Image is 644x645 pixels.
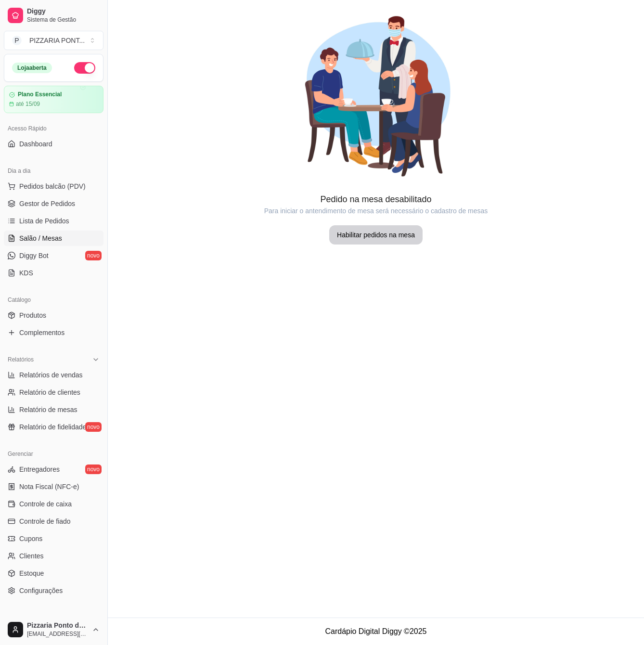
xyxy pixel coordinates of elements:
span: Gestor de Pedidos [19,199,75,208]
a: Salão / Mesas [4,231,103,246]
a: Complementos [4,325,103,340]
span: Relatório de clientes [19,387,80,397]
span: Pizzaria Ponto da Família [27,621,88,630]
div: PIZZARIA PONT ... [29,36,85,45]
span: KDS [19,268,33,278]
span: P [12,36,22,45]
span: Salão / Mesas [19,233,62,243]
span: Produtos [19,310,46,320]
a: Relatórios de vendas [4,367,103,383]
article: Plano Essencial [18,91,62,98]
span: Lista de Pedidos [19,216,69,226]
a: Gestor de Pedidos [4,196,103,211]
span: [EMAIL_ADDRESS][DOMAIN_NAME] [27,630,88,638]
span: Configurações [19,586,63,595]
button: Alterar Status [74,62,95,74]
span: Entregadores [19,464,60,474]
div: Dia a dia [4,163,103,179]
span: Diggy [27,7,100,16]
span: Controle de caixa [19,499,72,509]
button: Select a team [4,31,103,50]
div: Catálogo [4,292,103,308]
button: Pedidos balcão (PDV) [4,179,103,194]
span: Sistema de Gestão [27,16,100,24]
span: Nota Fiscal (NFC-e) [19,482,79,491]
a: Cupons [4,531,103,546]
a: Entregadoresnovo [4,462,103,477]
a: Produtos [4,308,103,323]
article: até 15/09 [16,100,40,108]
a: KDS [4,265,103,281]
span: Pedidos balcão (PDV) [19,181,86,191]
span: Complementos [19,328,64,337]
div: Diggy [4,610,103,625]
a: Dashboard [4,136,103,152]
a: Plano Essencialaté 15/09 [4,86,103,113]
span: Relatórios de vendas [19,370,83,380]
footer: Cardápio Digital Diggy © 2025 [108,618,644,645]
a: Controle de fiado [4,514,103,529]
a: Relatório de fidelidadenovo [4,419,103,435]
a: Estoque [4,566,103,581]
a: DiggySistema de Gestão [4,4,103,27]
span: Relatório de fidelidade [19,422,86,432]
div: Loja aberta [12,63,52,73]
a: Controle de caixa [4,496,103,512]
button: Habilitar pedidos na mesa [329,225,423,245]
a: Clientes [4,548,103,564]
a: Relatório de clientes [4,385,103,400]
span: Controle de fiado [19,516,71,526]
article: Pedido na mesa desabilitado [108,193,644,206]
article: Para iniciar o antendimento de mesa será necessário o cadastro de mesas [108,206,644,216]
span: Diggy Bot [19,251,49,260]
span: Dashboard [19,139,52,149]
a: Nota Fiscal (NFC-e) [4,479,103,494]
span: Relatórios [8,356,34,363]
span: Clientes [19,551,44,561]
span: Relatório de mesas [19,405,77,414]
div: Acesso Rápido [4,121,103,136]
button: Pizzaria Ponto da Família[EMAIL_ADDRESS][DOMAIN_NAME] [4,618,103,641]
a: Relatório de mesas [4,402,103,417]
div: Gerenciar [4,446,103,462]
a: Diggy Botnovo [4,248,103,263]
a: Lista de Pedidos [4,213,103,229]
span: Estoque [19,568,44,578]
a: Configurações [4,583,103,598]
span: Cupons [19,534,42,543]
